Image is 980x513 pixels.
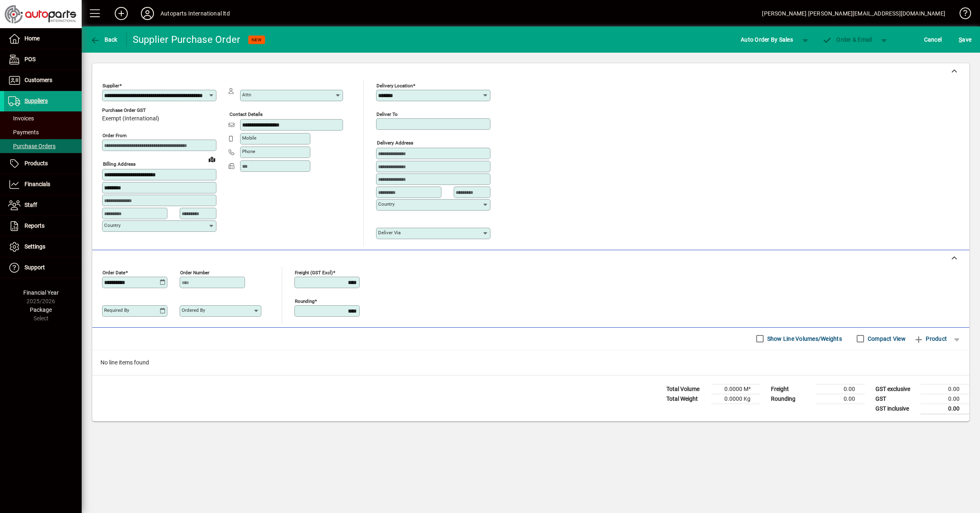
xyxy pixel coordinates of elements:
span: Package [30,306,52,313]
a: Purchase Orders [4,139,82,153]
a: Settings [4,237,82,257]
button: Add [108,6,134,21]
mat-label: Mobile [242,135,256,141]
a: Reports [4,216,82,236]
mat-label: Supplier [102,83,119,89]
span: Order & Email [822,36,872,43]
td: 0.00 [920,404,969,414]
a: Payments [4,125,82,139]
span: Reports [24,222,45,229]
div: [PERSON_NAME] [PERSON_NAME][EMAIL_ADDRESS][DOMAIN_NAME] [762,7,945,20]
td: Freight [767,384,816,394]
mat-label: Deliver via [378,230,401,235]
a: Knowledge Base [953,2,970,28]
label: Show Line Volumes/Weights [766,335,842,343]
td: 0.0000 Kg [711,394,760,404]
span: Suppliers [24,98,48,104]
span: Purchase Orders [8,143,56,149]
span: Auto Order By Sales [741,33,793,46]
td: 0.0000 M³ [711,384,760,394]
button: Auto Order By Sales [737,32,797,47]
mat-label: Attn [242,92,251,98]
button: Cancel [922,32,944,47]
a: Home [4,29,82,49]
a: View on map [205,153,218,166]
button: Save [957,32,973,47]
td: Total Volume [662,384,711,394]
mat-label: Phone [242,149,255,154]
span: Support [24,264,45,271]
td: 0.00 [816,394,865,404]
span: Purchase Order GST [102,108,159,113]
td: Rounding [767,394,816,404]
mat-label: Order date [102,269,125,275]
div: Autoparts International ltd [160,7,230,20]
span: Product [914,332,947,345]
span: Invoices [8,115,34,122]
button: Back [88,32,120,47]
td: GST inclusive [871,404,920,414]
td: GST exclusive [871,384,920,394]
mat-label: Freight (GST excl) [295,269,333,275]
span: Customers [24,77,52,83]
td: 0.00 [920,394,969,404]
span: Financial Year [23,289,59,296]
mat-label: Deliver To [376,111,398,117]
span: Cancel [924,33,942,46]
button: Profile [134,6,160,21]
span: Back [90,36,118,43]
button: Order & Email [818,32,876,47]
div: Supplier Purchase Order [133,33,241,46]
span: S [959,36,962,43]
a: Financials [4,174,82,195]
span: ave [959,33,971,46]
mat-label: Order number [180,269,209,275]
span: Home [24,35,40,42]
mat-label: Ordered by [182,307,205,313]
a: Customers [4,70,82,91]
td: 0.00 [920,384,969,394]
mat-label: Delivery Location [376,83,413,89]
span: Products [24,160,48,167]
td: GST [871,394,920,404]
a: POS [4,49,82,70]
td: Total Weight [662,394,711,404]
a: Staff [4,195,82,215]
mat-label: Country [378,201,394,207]
mat-label: Country [104,222,120,228]
mat-label: Rounding [295,298,314,304]
span: Staff [24,202,37,208]
app-page-header-button: Back [82,32,127,47]
span: Financials [24,181,50,187]
span: POS [24,56,36,62]
td: 0.00 [816,384,865,394]
a: Products [4,153,82,174]
mat-label: Order from [102,133,127,138]
span: Payments [8,129,39,135]
span: NEW [252,37,262,42]
mat-label: Required by [104,307,129,313]
a: Support [4,258,82,278]
div: No line items found [92,350,969,375]
span: Settings [24,243,45,250]
label: Compact View [866,335,906,343]
span: Exempt (International) [102,115,159,122]
a: Invoices [4,111,82,125]
button: Product [910,331,951,346]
